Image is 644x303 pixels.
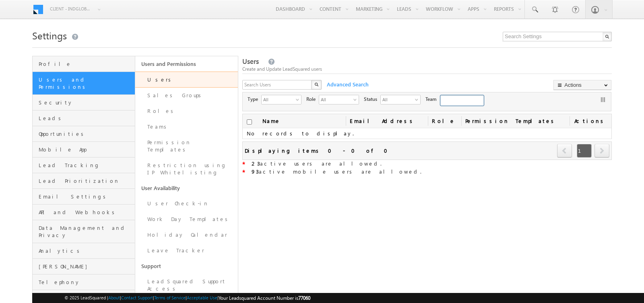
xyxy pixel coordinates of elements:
a: Email Address [346,114,428,128]
span: active mobile users are allowed. [252,168,421,175]
span: select [415,97,421,102]
a: Name [258,114,285,128]
a: Lead Prioritization [33,173,135,189]
span: Lead Tracking [39,162,133,169]
span: Settings [32,29,67,42]
span: Users and Permissions [39,76,133,90]
span: Team [425,96,440,103]
span: © 2025 LeadSquared | | | | | [64,294,310,302]
img: Search [314,82,318,86]
span: Telephony [39,278,133,286]
span: Security [39,99,133,106]
a: Support [135,258,238,274]
span: Analytics [39,247,133,254]
a: Contact Support [121,295,153,300]
a: LeadSquared Support Access [135,274,238,297]
a: Mobile App [33,142,135,158]
span: All [262,95,295,103]
a: Users and Permissions [33,72,135,95]
a: Permission Templates [135,135,238,158]
a: Restriction using IP Whitelisting [135,158,238,180]
a: [PERSON_NAME] [33,259,135,274]
a: Holiday Calendar [135,227,238,243]
span: Status [364,96,380,103]
a: Role [428,114,461,128]
span: Permission Templates [461,114,569,128]
strong: 23 [252,160,260,167]
span: Mobile App [39,146,133,153]
span: [PERSON_NAME] [39,263,133,270]
span: next [594,144,609,158]
div: Create and Update LeadSquared users [242,66,612,73]
a: Users [135,72,238,88]
a: Opportunities [33,126,135,142]
a: Teams [135,119,238,135]
a: User Availability [135,180,238,196]
div: Displaying items 0 - 0 of 0 [245,146,392,155]
span: 1 [577,144,592,158]
a: Users and Permissions [135,56,238,72]
span: select [296,97,302,102]
span: Advanced Search [323,81,371,88]
a: Analytics [33,243,135,259]
a: Lead Tracking [33,158,135,173]
span: Profile [39,60,133,68]
a: Leave Tracker [135,243,238,258]
a: User Check-in [135,196,238,211]
a: prev [557,145,572,158]
span: prev [557,144,572,158]
span: Lead Prioritization [39,177,133,184]
a: Profile [33,56,135,72]
span: Data Management and Privacy [39,224,133,239]
span: All [319,95,352,103]
a: Acceptable Use [187,295,217,300]
a: Data Management and Privacy [33,220,135,243]
span: Client - indglobal1 (77060) [50,5,92,13]
a: next [594,145,609,158]
span: Role [306,96,319,103]
a: Leads [33,111,135,126]
a: Work Day Templates [135,211,238,227]
span: Leads [39,115,133,122]
span: Actions [570,114,611,128]
span: Type [248,96,261,103]
input: Search Users [242,80,312,90]
input: Search Settings [503,32,612,41]
strong: 93 [252,168,259,175]
button: Actions [553,80,611,90]
a: Security [33,95,135,111]
span: Users [242,57,259,66]
a: Sales Groups [135,88,238,103]
a: About [108,295,120,300]
a: Telephony [33,274,135,290]
span: Your Leadsquared Account Number is [219,295,310,301]
a: Roles [135,103,238,119]
a: API and Webhooks [33,205,135,220]
td: No records to display. [243,128,611,139]
span: Email Settings [39,193,133,200]
span: API and Webhooks [39,209,133,216]
a: Email Settings [33,189,135,205]
span: active users are allowed. [252,160,382,167]
a: Terms of Service [154,295,186,300]
span: All [381,95,414,103]
span: Opportunities [39,130,133,137]
span: 77060 [298,295,310,301]
span: select [353,97,360,102]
